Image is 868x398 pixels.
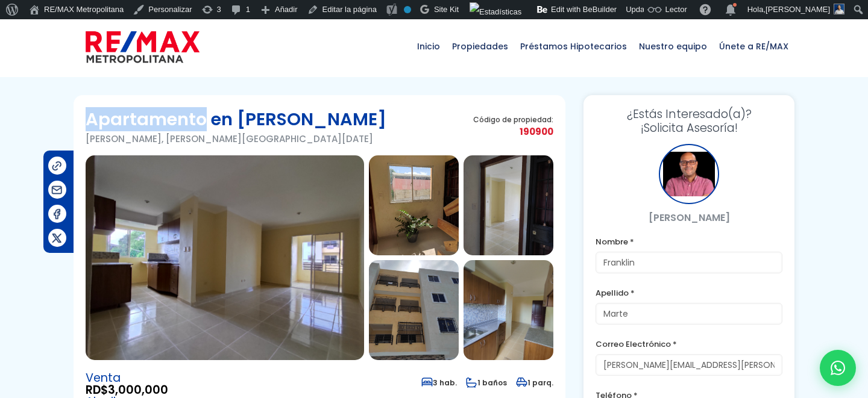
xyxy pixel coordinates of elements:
[596,107,782,121] span: ¿Estás Interesado(a)?
[446,28,514,64] span: Propiedades
[86,384,168,396] span: RD$
[404,6,411,13] div: No indexar
[596,107,782,135] h3: ¡Solicita Asesoría!
[108,382,168,398] span: 3,000,000
[596,234,782,249] label: Nombre *
[86,107,386,131] h1: Apartamento en [PERSON_NAME]
[369,260,459,360] img: Apartamento en Jacobo Majluta
[86,29,200,65] img: remax-metropolitana-logo
[713,16,794,76] a: Únete a RE/MAX
[446,16,514,76] a: Propiedades
[659,144,719,204] div: Julio Holguin
[516,378,553,388] span: 1 parq.
[51,208,63,220] img: Compartir
[473,115,553,124] span: Código de propiedad:
[633,16,713,76] a: Nuestro equipo
[713,28,794,64] span: Únete a RE/MAX
[411,28,446,64] span: Inicio
[464,155,553,255] img: Apartamento en Jacobo Majluta
[411,16,446,76] a: Inicio
[86,155,364,360] img: Apartamento en Jacobo Majluta
[766,5,830,14] span: [PERSON_NAME]
[514,28,633,64] span: Préstamos Hipotecarios
[514,16,633,76] a: Préstamos Hipotecarios
[51,184,63,196] img: Compartir
[434,5,459,14] span: Site Kit
[86,16,200,76] a: RE/MAX Metropolitana
[369,155,459,255] img: Apartamento en Jacobo Majluta
[466,378,507,388] span: 1 baños
[473,124,553,139] span: 190900
[596,210,782,225] p: [PERSON_NAME]
[51,160,63,172] img: Compartir
[464,260,553,360] img: Apartamento en Jacobo Majluta
[86,372,168,384] span: Venta
[596,285,782,300] label: Apellido *
[421,378,457,388] span: 3 hab.
[633,28,713,64] span: Nuestro equipo
[470,2,521,22] img: Visitas de 48 horas. Haz clic para ver más estadísticas del sitio.
[86,131,386,146] p: [PERSON_NAME], [PERSON_NAME][GEOGRAPHIC_DATA][DATE]
[596,337,782,352] label: Correo Electrónico *
[51,232,63,244] img: Compartir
